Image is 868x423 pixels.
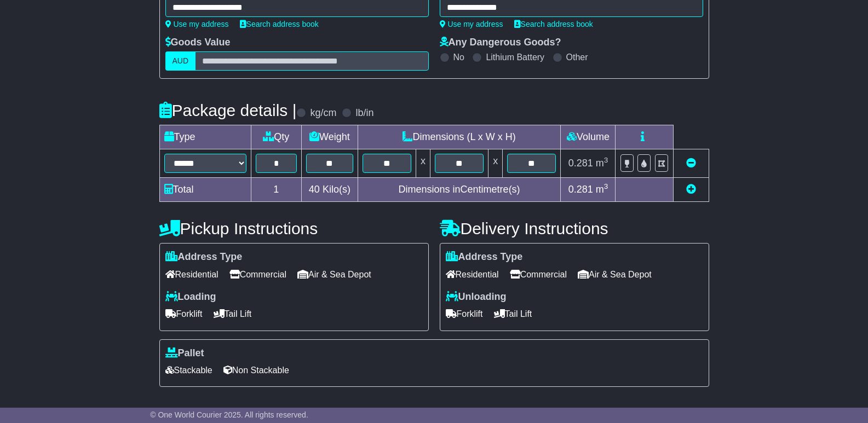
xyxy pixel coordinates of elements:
a: Search address book [240,20,319,28]
label: Pallet [165,347,204,360]
span: Residential [165,266,219,283]
span: Tail Lift [214,305,252,322]
span: Stackable [165,362,212,379]
a: Add new item [686,184,696,195]
h4: Package details | [159,101,297,119]
span: 40 [309,184,320,195]
label: AUD [165,51,196,71]
a: Use my address [165,20,229,28]
span: 0.281 [568,158,593,169]
td: Weight [302,125,358,149]
h4: Pickup Instructions [159,219,429,237]
sup: 3 [604,182,608,190]
label: lb/in [355,107,373,119]
td: Volume [561,125,616,149]
label: Any Dangerous Goods? [440,37,561,49]
span: Forklift [165,305,203,322]
label: Address Type [165,251,243,263]
label: kg/cm [310,107,336,119]
a: Use my address [440,20,503,28]
span: Forklift [446,305,483,322]
td: Total [159,178,251,202]
td: Dimensions in Centimetre(s) [358,178,561,202]
span: Air & Sea Depot [297,266,371,283]
span: Tail Lift [494,305,532,322]
td: 1 [251,178,302,202]
span: m [596,184,608,195]
span: m [596,158,608,169]
a: Search address book [514,20,593,28]
td: Qty [251,125,302,149]
label: Lithium Battery [486,52,544,62]
td: x [488,149,503,178]
td: Kilo(s) [302,178,358,202]
label: No [453,52,464,62]
span: Commercial [510,266,567,283]
td: Dimensions (L x W x H) [358,125,561,149]
span: 0.281 [568,184,593,195]
sup: 3 [604,156,608,164]
a: Remove this item [686,158,696,169]
label: Other [566,52,588,62]
td: Type [159,125,251,149]
label: Goods Value [165,37,231,49]
span: © One World Courier 2025. All rights reserved. [150,410,308,419]
span: Non Stackable [223,362,289,379]
td: x [416,149,430,178]
label: Loading [165,291,216,303]
span: Residential [446,266,499,283]
span: Commercial [229,266,286,283]
label: Address Type [446,251,523,263]
h4: Delivery Instructions [440,219,709,237]
span: Air & Sea Depot [578,266,652,283]
label: Unloading [446,291,507,303]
